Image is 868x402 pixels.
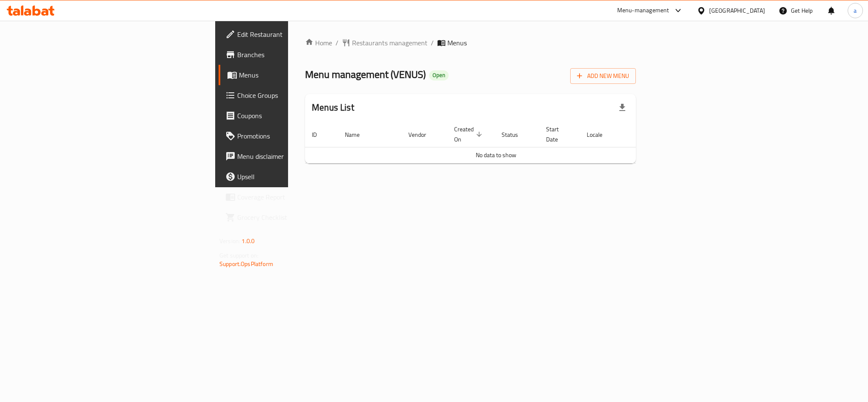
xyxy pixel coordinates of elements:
[476,150,516,161] span: No data to show
[312,101,354,114] h2: Menus List
[237,29,353,39] span: Edit Restaurant
[587,130,613,140] span: Locale
[429,70,449,80] div: Open
[345,130,371,140] span: Name
[219,166,360,187] a: Upsell
[219,207,360,227] a: Grocery Checklist
[237,151,353,161] span: Menu disclaimer
[219,236,240,247] span: Version:
[237,50,353,60] span: Branches
[237,131,353,141] span: Promotions
[237,90,353,100] span: Choice Groups
[305,65,426,84] span: Menu management ( VENUS )
[454,124,485,144] span: Created On
[429,72,449,79] span: Open
[219,250,258,261] span: Get support on:
[342,38,427,48] a: Restaurants management
[237,111,353,121] span: Coupons
[219,146,360,166] a: Menu disclaimer
[617,6,669,16] div: Menu-management
[219,126,360,146] a: Promotions
[237,172,353,182] span: Upsell
[305,122,687,164] table: enhanced table
[546,124,570,144] span: Start Date
[624,122,687,147] th: Actions
[219,85,360,105] a: Choice Groups
[854,6,857,15] span: a
[219,44,360,65] a: Branches
[219,105,360,126] a: Coupons
[612,97,632,118] div: Export file
[305,38,636,48] nav: breadcrumb
[431,38,434,48] li: /
[237,212,353,222] span: Grocery Checklist
[709,6,765,15] div: [GEOGRAPHIC_DATA]
[219,65,360,85] a: Menus
[219,258,273,269] a: Support.OpsPlatform
[577,71,629,81] span: Add New Menu
[241,236,255,247] span: 1.0.0
[352,38,427,48] span: Restaurants management
[219,187,360,207] a: Coverage Report
[239,70,353,80] span: Menus
[237,192,353,202] span: Coverage Report
[447,38,467,48] span: Menus
[408,130,437,140] span: Vendor
[219,24,360,44] a: Edit Restaurant
[570,68,636,84] button: Add New Menu
[502,130,529,140] span: Status
[312,130,328,140] span: ID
